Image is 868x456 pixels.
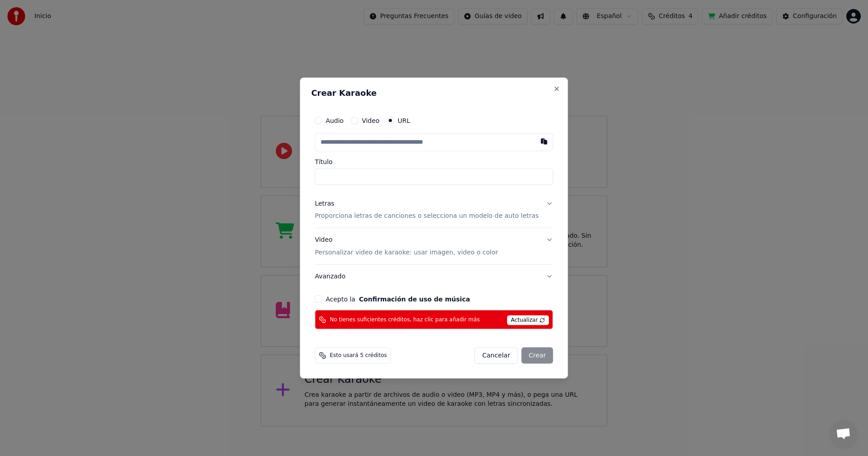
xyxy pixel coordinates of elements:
span: No tienes suficientes créditos, haz clic para añadir más [330,316,480,323]
span: Esto usará 5 créditos [330,352,387,359]
p: Personalizar video de karaoke: usar imagen, video o color [315,248,498,257]
label: Video [362,117,379,123]
label: URL [397,117,410,123]
label: Audio [325,117,344,123]
button: VideoPersonalizar video de karaoke: usar imagen, video o color [315,228,553,264]
p: Proporciona letras de canciones o selecciona un modelo de auto letras [315,212,538,221]
span: Actualizar [507,315,549,325]
button: Acepto la [359,296,470,302]
div: Letras [315,199,334,208]
button: Cancelar [475,348,518,364]
div: Video [315,235,498,257]
h2: Crear Karaoke [311,89,557,97]
label: Título [315,158,553,165]
button: Avanzado [315,265,553,288]
button: LetrasProporciona letras de canciones o selecciona un modelo de auto letras [315,192,553,228]
label: Acepto la [325,296,470,302]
